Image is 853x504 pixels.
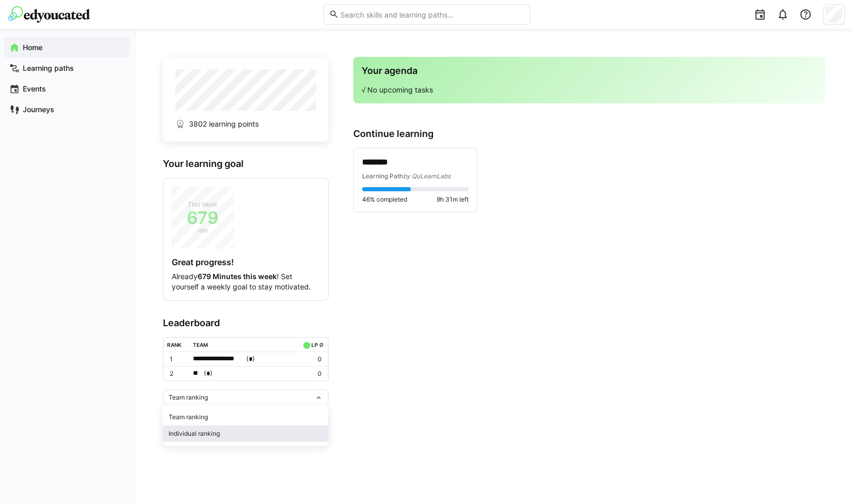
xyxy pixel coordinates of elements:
[403,172,451,180] span: by QuLearnLabs
[198,272,277,281] strong: 679 Minutes this week
[362,172,403,180] span: Learning Path
[301,370,321,378] p: 0
[163,158,328,170] h3: Your learning goal
[169,393,208,402] span: Team ranking
[170,370,185,378] p: 2
[301,355,321,363] p: 0
[167,342,182,348] div: Rank
[172,257,320,267] h4: Great progress!
[437,195,469,204] span: 9h 31m left
[163,317,328,329] h3: Leaderboard
[170,355,185,363] p: 1
[362,85,817,95] p: √ No upcoming tasks
[169,413,322,421] div: Team ranking
[193,342,208,348] div: Team
[311,342,317,348] div: LP
[353,128,825,140] h3: Continue learning
[204,368,213,379] span: ( )
[188,119,258,129] span: 3802 learning points
[246,354,255,364] span: ( )
[362,195,407,204] span: 46% completed
[339,10,524,19] input: Search skills and learning paths…
[362,65,817,77] h3: Your agenda
[319,340,324,348] a: ø
[172,271,320,292] p: Already ! Set yourself a weekly goal to stay motivated.
[169,430,322,438] div: Individual ranking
